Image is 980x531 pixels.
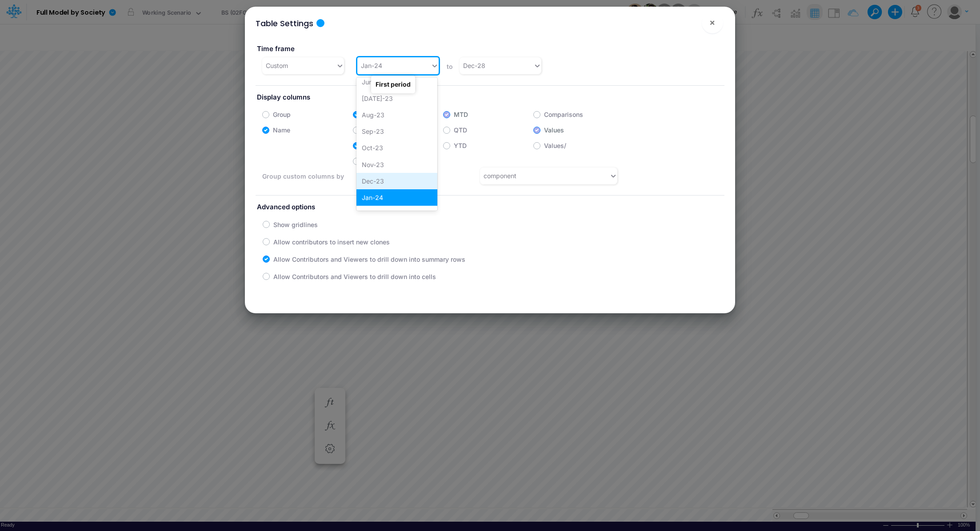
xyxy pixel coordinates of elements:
strong: First period [376,80,411,88]
label: MTD [454,110,468,119]
label: Allow Contributors and Viewers to drill down into cells [273,272,436,281]
div: Dec-28 [463,61,485,70]
label: YTD [454,141,467,150]
label: Values/ [544,141,566,150]
label: QTD [454,125,467,135]
div: Custom [266,61,288,70]
div: [DATE]-23 [356,90,437,107]
div: Aug-23 [356,107,437,123]
div: Jan-24 [361,61,382,70]
label: Group custom columns by [262,172,383,181]
div: Sep-23 [356,123,437,140]
label: Advanced options [256,199,724,216]
label: to [445,62,453,71]
div: Jan-24 [356,189,437,206]
label: Allow contributors to insert new clones [273,237,390,247]
label: Group [273,110,291,119]
button: Close [702,12,723,33]
div: Oct-23 [356,140,437,156]
div: component [484,171,516,180]
label: Values [544,125,564,135]
label: Comparisons [544,110,583,119]
div: Feb-24 [356,206,437,222]
div: Jun-23 [356,74,437,90]
div: Nov-23 [356,156,437,173]
label: Name [273,125,290,135]
div: Tooltip anchor [316,19,324,27]
div: Dec-23 [356,173,437,189]
span: × [709,17,715,28]
label: Display columns [256,89,724,106]
label: Allow Contributors and Viewers to drill down into summary rows [273,255,465,264]
div: Table Settings [256,17,313,29]
label: Time frame [256,41,483,57]
label: Show gridlines [273,220,318,229]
